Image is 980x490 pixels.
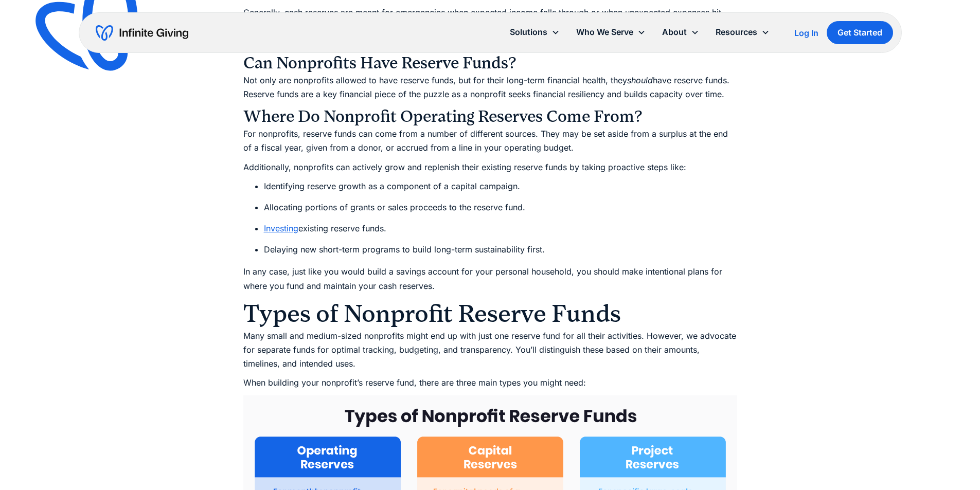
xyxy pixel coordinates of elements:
h2: Types of Nonprofit Reserve Funds [243,298,737,329]
a: Get Started [827,21,893,44]
a: Investing [264,223,298,233]
p: Generally, cash reserves are meant for emergencies when expected income falls through or when une... [243,6,737,48]
a: home [96,25,188,41]
h3: Where Do Nonprofit Operating Reserves Come From? [243,106,737,127]
p: Additionally, nonprofits can actively grow and replenish their existing reserve funds by taking p... [243,160,737,174]
li: existing reserve funds. [264,222,737,235]
div: Log In [794,29,818,37]
em: should [627,75,653,85]
div: About [662,25,687,39]
p: For nonprofits, reserve funds can come from a number of different sources. They may be set aside ... [243,127,737,155]
div: Resources [716,25,757,39]
div: Resources [707,21,778,43]
div: Who We Serve [568,21,654,43]
p: Many small and medium-sized nonprofits might end up with just one reserve fund for all their acti... [243,329,737,371]
div: Solutions [510,25,547,39]
div: About [654,21,707,43]
li: Identifying reserve growth as a component of a capital campaign. [264,179,737,193]
p: Not only are nonprofits allowed to have reserve funds, but for their long-term financial health, ... [243,74,737,101]
p: In any case, just like you would build a savings account for your personal household, you should ... [243,265,737,293]
p: When building your nonprofit’s reserve fund, there are three main types you might need: [243,376,737,390]
div: Who We Serve [576,25,633,39]
li: Delaying new short-term programs to build long-term sustainability first. [264,243,737,257]
li: Allocating portions of grants or sales proceeds to the reserve fund. [264,201,737,214]
a: Log In [794,27,818,39]
h3: Can Nonprofits Have Reserve Funds? [243,53,737,74]
div: Solutions [502,21,568,43]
